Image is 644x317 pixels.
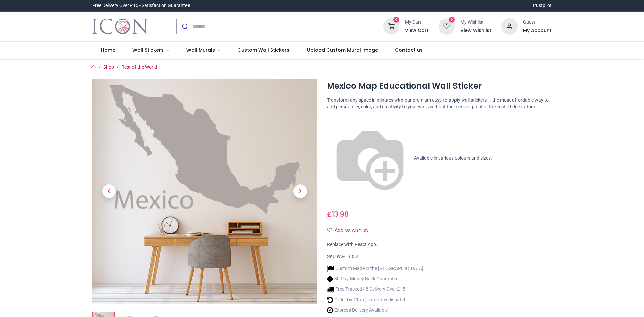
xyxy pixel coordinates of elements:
[132,47,164,53] span: Wall Stickers
[293,184,307,198] span: Next
[327,296,423,303] li: Order by 11am, same day dispatch
[92,112,126,270] a: Previous
[460,19,491,26] div: My Wishlist
[449,17,455,23] sup: 0
[92,79,317,304] img: Mexico Map Educational Wall Sticker
[332,209,349,219] span: 13.98
[327,253,552,260] div: SKU:
[124,42,178,59] a: Wall Stickers
[327,307,423,314] li: Express Delivery Available
[395,47,423,53] span: Contact us
[101,47,115,53] span: Home
[523,27,552,34] a: My Account
[121,64,157,70] a: Rest of the World
[383,23,399,29] a: 0
[92,17,148,36] img: Icon Wall Stickers
[178,42,229,59] a: Wall Murals
[307,47,378,53] span: Upload Custom Mural Image
[186,47,215,53] span: Wall Murals
[327,115,413,201] img: color-wheel.png
[439,23,455,29] a: 0
[414,155,492,161] span: Available in various colours and sizes.
[327,225,374,236] button: Add to wishlistAdd to wishlist
[327,228,332,232] i: Add to wishlist
[92,17,148,36] a: Logo of Icon Wall Stickers
[523,19,552,26] div: Guest
[102,184,116,198] span: Previous
[460,27,491,34] a: View Wishlist
[405,27,429,34] a: View Cart
[92,2,190,9] div: Free Delivery Over £15 - Satisfaction Guarantee
[327,97,552,110] p: Transform any space in minutes with our premium easy-to-apply wall stickers — the most affordable...
[405,19,429,26] div: My Cart
[327,209,349,219] span: £
[103,64,114,70] a: Shop
[283,112,317,270] a: Next
[337,254,358,259] span: WS-18852
[393,17,400,23] sup: 0
[327,286,423,293] li: Free Tracked 48 Delivery Over £15
[327,275,423,282] li: 30 Day Money Back Guarantee
[327,80,552,92] h1: Mexico Map Educational Wall Sticker
[327,265,423,272] li: Custom Made in the [GEOGRAPHIC_DATA]
[237,47,289,53] span: Custom Wall Stickers
[327,241,552,248] div: Replace with React App.
[177,19,193,34] button: Submit
[532,2,552,9] a: Trustpilot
